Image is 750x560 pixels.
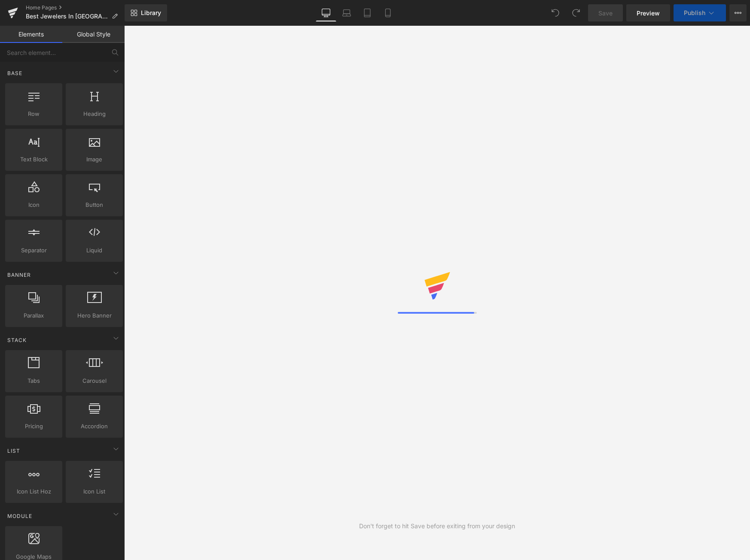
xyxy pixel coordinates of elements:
div: Don't forget to hit Save before exiting from your design [359,521,515,531]
a: Mobile [378,4,398,21]
span: Separator [8,246,60,255]
span: Hero Banner [68,311,120,320]
span: Pricing [8,422,60,431]
span: Library [141,9,161,17]
a: Global Style [62,26,125,43]
span: Button [68,200,120,209]
span: Module [6,512,33,520]
a: Laptop [336,4,357,21]
button: Undo [547,4,564,21]
a: New Library [125,4,167,21]
span: Base [6,69,23,77]
a: Desktop [316,4,336,21]
span: Text Block [8,155,60,164]
span: Parallax [8,311,60,320]
span: List [6,447,21,455]
a: Home Pages [26,4,125,11]
span: Image [68,155,120,164]
span: Heading [68,109,120,118]
span: Tabs [8,376,60,385]
span: Row [8,109,60,118]
button: More [729,4,747,21]
span: Liquid [68,246,120,255]
span: Preview [637,9,660,18]
span: Icon List [68,487,120,496]
span: Accordion [68,422,120,431]
span: Icon [8,200,60,209]
button: Redo [567,4,585,21]
span: Stack [6,336,27,344]
span: Carousel [68,376,120,385]
a: Preview [626,4,670,21]
span: Publish [684,9,705,16]
span: Best Jewelers In [GEOGRAPHIC_DATA] [26,13,108,20]
span: Banner [6,271,32,279]
span: Save [598,9,613,18]
button: Publish [674,4,726,21]
span: Icon List Hoz [8,487,60,496]
a: Tablet [357,4,378,21]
